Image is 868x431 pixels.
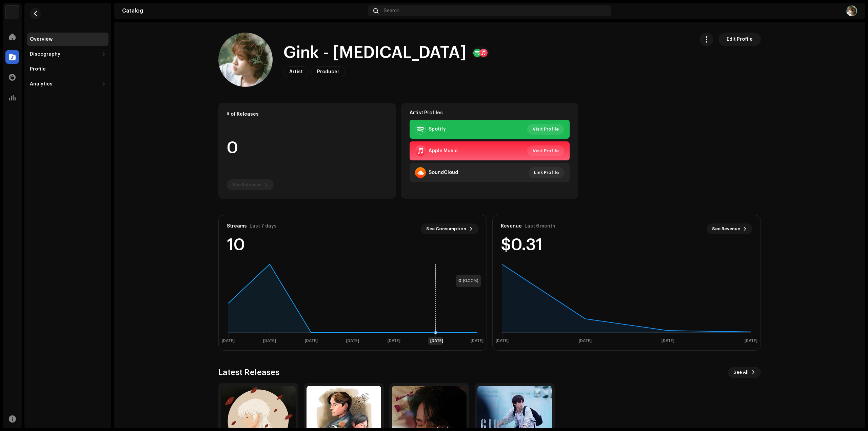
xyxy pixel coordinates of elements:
[5,5,19,19] img: de0d2825-999c-4937-b35a-9adca56ee094
[496,339,509,343] text: [DATE]
[733,366,749,379] span: See All
[27,62,108,76] re-m-nav-item: Profile
[388,339,400,343] text: [DATE]
[529,167,564,178] button: Link Profile
[27,47,108,61] re-m-nav-dropdown: Discography
[527,124,564,135] button: Visit Profile
[250,223,277,229] div: Last 7 days
[745,339,757,343] text: [DATE]
[227,223,247,229] div: Streams
[527,145,564,156] button: Visit Profile
[430,339,443,343] text: [DATE]
[525,223,555,229] div: Last 6 month
[30,52,60,57] div: Discography
[421,223,478,234] button: See Consumption
[533,122,559,136] span: Visit Profile
[410,110,443,116] strong: Artist Profiles
[283,42,467,64] h1: Gink - [MEDICAL_DATA]
[222,339,235,343] text: [DATE]
[218,33,273,87] img: b09572bc-192b-4835-990a-f12aa6ca365a
[426,222,466,236] span: See Consumption
[728,367,761,378] button: See All
[27,77,108,91] re-m-nav-dropdown: Analytics
[846,5,857,16] img: ca0c90cf-9f61-4fff-9f43-f74573a5ebd3
[122,8,365,14] div: Catalog
[27,33,108,46] re-m-nav-item: Overview
[30,66,46,72] div: Profile
[662,339,674,343] text: [DATE]
[30,81,53,87] div: Analytics
[471,339,484,343] text: [DATE]
[317,70,339,74] span: Producer
[384,8,399,14] span: Search
[501,223,522,229] div: Revenue
[718,33,761,46] button: Edit Profile
[289,70,303,74] span: Artist
[346,339,359,343] text: [DATE]
[707,223,752,234] button: See Revenue
[429,148,458,154] div: Apple Music
[712,222,740,236] span: See Revenue
[30,37,53,42] div: Overview
[218,103,396,199] re-o-card-data: # of Releases
[429,170,458,175] div: SoundCloud
[533,144,559,158] span: Visit Profile
[305,339,318,343] text: [DATE]
[429,126,446,132] div: Spotify
[218,367,279,378] h3: Latest Releases
[579,339,592,343] text: [DATE]
[534,166,559,179] span: Link Profile
[727,33,753,46] span: Edit Profile
[263,339,276,343] text: [DATE]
